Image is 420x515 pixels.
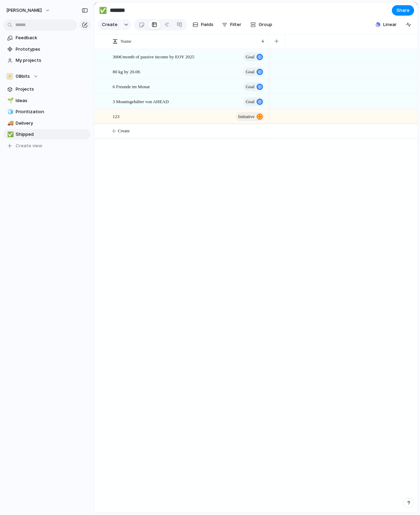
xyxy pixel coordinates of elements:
[246,82,255,92] span: goal
[243,82,265,91] button: goal
[6,73,13,80] div: ⚡
[16,46,88,53] span: Prototypes
[259,21,272,28] span: Group
[113,67,141,75] span: 80 kg by 20.08.
[247,19,276,30] button: Group
[7,108,12,116] div: 🧊
[16,57,88,64] span: My projects
[16,34,88,41] span: Feedback
[3,141,90,151] button: Create view
[99,6,107,15] div: ✅
[6,97,13,104] button: 🌱
[113,112,120,120] span: 123
[201,21,213,28] span: Fields
[219,19,244,30] button: Filter
[3,118,90,128] a: 🚚Delivery
[98,19,121,30] button: Create
[16,97,88,104] span: Ideas
[3,107,90,117] a: 🧊Prioritization
[7,97,12,105] div: 🌱
[16,120,88,127] span: Delivery
[246,97,255,107] span: goal
[3,71,90,82] button: ⚡08bits
[243,67,265,76] button: goal
[3,5,54,16] button: [PERSON_NAME]
[121,38,131,45] span: Name
[113,82,150,90] span: 6 Freunde im Monat
[383,21,397,28] span: Linear
[113,97,169,105] span: 3 Moantsgehälter von AHEAD
[246,67,255,77] span: goal
[396,7,410,14] span: Share
[113,52,194,60] span: 300€/month of passive income by EOY 2025
[97,5,108,16] button: ✅
[16,142,42,149] span: Create view
[246,52,255,62] span: goal
[7,119,12,127] div: 🚚
[16,73,30,80] span: 08bits
[373,19,399,30] button: Linear
[243,97,265,106] button: goal
[243,52,265,61] button: goal
[392,5,414,16] button: Share
[236,112,265,121] button: initiative
[6,120,13,127] button: 🚚
[3,55,90,66] a: My projects
[3,33,90,43] a: Feedback
[238,112,255,122] span: initiative
[118,127,130,134] span: Create
[3,95,90,106] a: 🌱Ideas
[6,7,42,14] span: [PERSON_NAME]
[16,108,88,115] span: Prioritization
[190,19,216,30] button: Fields
[3,129,90,140] a: ✅Shipped
[3,84,90,94] a: Projects
[230,21,241,28] span: Filter
[6,108,13,115] button: 🧊
[16,131,88,138] span: Shipped
[102,21,118,28] span: Create
[3,44,90,55] a: Prototypes
[6,131,13,138] button: ✅
[16,86,88,93] span: Projects
[7,131,12,139] div: ✅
